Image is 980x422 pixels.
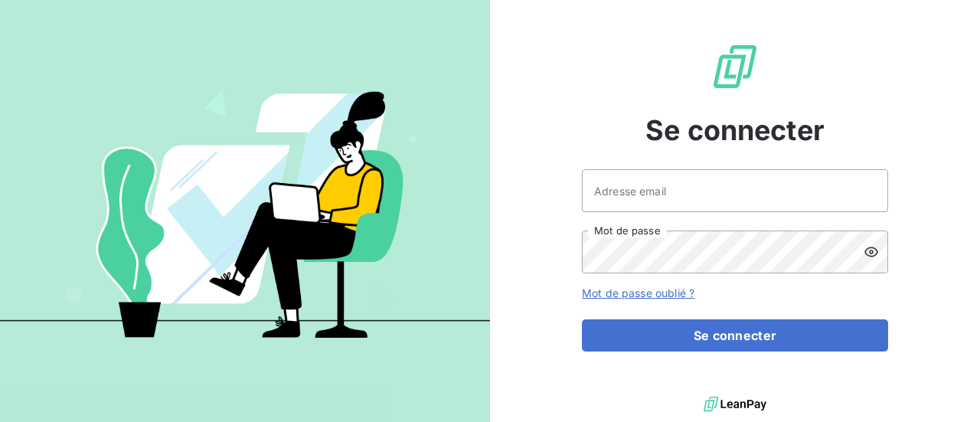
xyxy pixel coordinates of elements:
[582,319,888,352] button: Se connecter
[704,393,766,416] img: logo
[645,110,825,151] span: Se connecter
[582,286,694,299] a: Mot de passe oublié ?
[710,42,759,91] img: Logo LeanPay
[582,169,888,212] input: placeholder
